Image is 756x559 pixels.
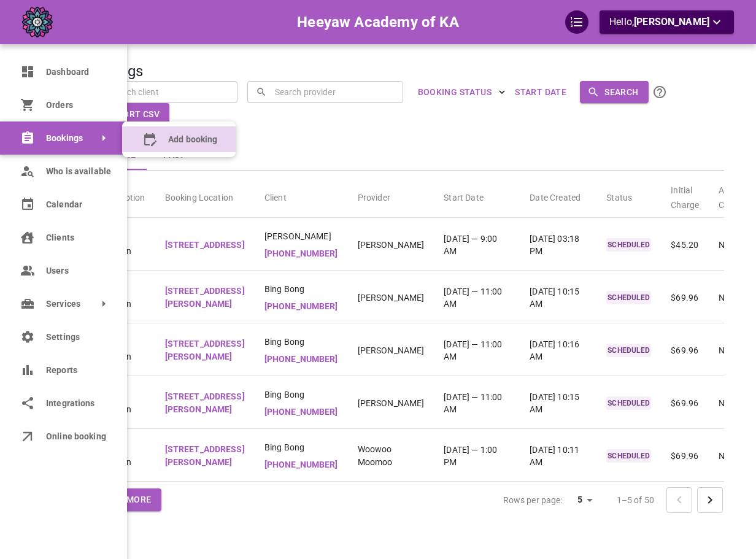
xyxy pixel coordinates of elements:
th: Start Date [434,173,520,218]
span: Reports [46,364,109,377]
p: 1–5 of 50 [617,494,654,506]
img: company-logo [22,7,53,37]
span: Integrations [46,397,109,410]
span: Bing Bong [264,283,338,295]
p: [STREET_ADDRESS][PERSON_NAME] [165,390,245,416]
td: [DATE] 03:18 PM [520,220,596,271]
button: Go to next page [697,487,723,513]
p: [PERSON_NAME] [358,344,425,357]
p: Woowoo Moomoo [358,443,425,469]
td: [DATE] — 11:00 AM [434,273,520,323]
span: [PERSON_NAME] [264,230,338,242]
p: Hello, [609,15,724,30]
th: Booking Location [155,173,255,218]
span: Who is available [46,165,109,178]
p: [STREET_ADDRESS] [165,239,245,252]
p: SCHEDULED [606,291,651,304]
td: [DATE] 10:16 AM [520,326,596,376]
span: $45.20 [671,240,698,250]
span: $69.96 [671,451,698,461]
td: [DATE] — 11:00 AM [434,379,520,429]
td: [DATE] 10:15 AM [520,273,596,323]
p: [STREET_ADDRESS][PERSON_NAME] [165,285,245,310]
td: [DATE] — 1:00 PM [434,431,520,482]
p: Rows per page: [503,494,563,506]
span: [PERSON_NAME] [634,16,709,28]
span: Orders [46,99,109,112]
td: [DATE] 10:11 AM [520,431,596,482]
span: $69.96 [671,345,698,355]
span: $69.96 [671,398,698,408]
input: Search client [106,81,229,102]
input: Search provider [272,81,395,102]
span: Bing Bong [264,441,338,453]
p: [STREET_ADDRESS][PERSON_NAME] [165,443,245,469]
div: Add booking [122,126,236,152]
button: Search [580,81,648,104]
button: BOOKING STATUS [413,81,511,104]
span: Online booking [46,430,109,443]
button: Hello,[PERSON_NAME] [600,10,734,34]
th: Status [596,173,661,218]
div: QuickStart Guide [565,10,588,34]
p: [STREET_ADDRESS][PERSON_NAME] [165,337,245,363]
p: SCHEDULED [606,449,651,463]
button: Start Date [510,81,571,104]
td: [DATE] 10:15 AM [520,379,596,429]
p: [PHONE_NUMBER] [264,353,338,366]
span: Add booking [168,133,217,146]
span: Bing Bong [264,336,338,348]
th: Client [255,173,348,218]
th: Initial Charge [661,173,709,218]
p: [PERSON_NAME] [358,239,425,252]
p: [PHONE_NUMBER] [264,300,338,313]
span: $69.96 [671,293,698,303]
th: Provider [348,173,434,218]
span: Settings [46,331,109,344]
td: [DATE] — 9:00 AM [434,220,520,271]
th: Date Created [520,173,596,218]
div: 5 [568,491,597,509]
p: [PHONE_NUMBER] [264,406,338,418]
span: Bing Bong [264,388,338,401]
span: Clients [46,231,109,244]
td: [DATE] — 11:00 AM [434,326,520,376]
p: SCHEDULED [606,238,651,252]
span: Calendar [46,198,109,211]
p: [PERSON_NAME] [358,397,425,410]
p: [PHONE_NUMBER] [264,247,338,260]
button: Click the Search button to submit your search. All name/email searches are CASE SENSITIVE. To sea... [649,81,671,103]
p: SCHEDULED [606,344,651,357]
span: Dashboard [46,66,109,79]
span: Users [46,264,109,277]
p: SCHEDULED [606,396,651,410]
p: [PERSON_NAME] [358,291,425,304]
h6: Heeyaw Academy of KA [297,10,459,34]
p: [PHONE_NUMBER] [264,458,338,471]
